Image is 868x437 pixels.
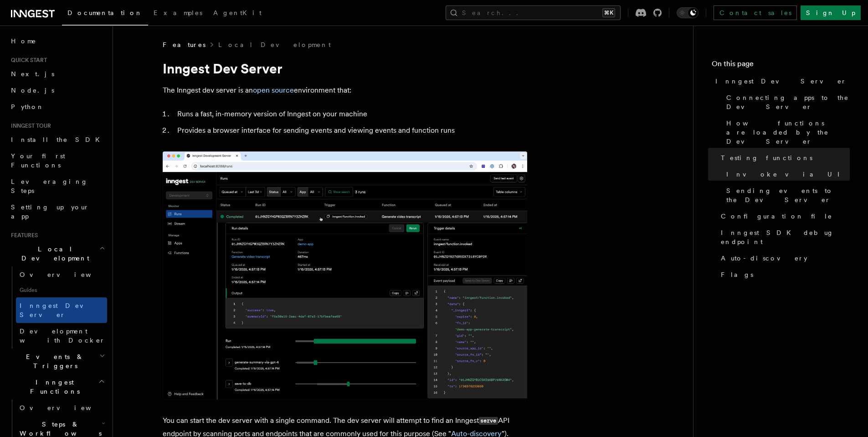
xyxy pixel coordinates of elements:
span: Auto-discovery [721,254,807,263]
span: Testing functions [721,153,812,162]
span: Next.js [11,70,54,78]
span: Node.js [11,87,54,94]
span: Development with Docker [20,328,105,344]
span: Quick start [7,57,47,64]
h1: Inngest Dev Server [163,60,527,77]
span: Overview [20,271,113,278]
a: Examples [148,3,208,25]
div: Local Development [7,266,107,349]
span: Guides [16,283,107,297]
span: Events & Triggers [7,352,99,370]
span: Features [7,232,38,239]
span: Home [11,36,36,46]
button: Toggle dark mode [677,7,699,18]
span: Inngest SDK debug endpoint [721,228,850,246]
a: Configuration file [717,208,850,224]
a: Setting up your app [7,199,107,224]
span: Overview [20,404,113,411]
span: Flags [721,270,753,279]
button: Events & Triggers [7,349,107,374]
a: Leveraging Steps [7,173,107,199]
a: AgentKit [208,3,267,25]
a: Your first Functions [7,148,107,173]
img: Dev Server Demo [163,151,527,400]
span: Inngest Functions [7,378,98,396]
a: Sending events to the Dev Server [723,182,850,208]
a: open source [253,86,294,94]
span: Leveraging Steps [11,178,88,194]
a: Local Development [218,40,331,49]
span: Connecting apps to the Dev Server [726,93,850,111]
a: Sign Up [801,5,861,20]
code: serve [479,417,498,425]
button: Local Development [7,241,107,266]
span: Features [163,40,205,49]
a: Testing functions [717,150,850,166]
span: Your first Functions [11,152,65,169]
a: Overview [16,266,107,283]
kbd: ⌘K [602,8,615,17]
span: Install the SDK [11,136,105,143]
a: Documentation [62,3,148,26]
span: Configuration file [721,212,832,221]
span: How functions are loaded by the Dev Server [726,119,850,146]
a: Connecting apps to the Dev Server [723,89,850,115]
a: Next.js [7,66,107,82]
a: Development with Docker [16,323,107,349]
a: Node.js [7,82,107,99]
span: Inngest Dev Server [715,77,847,86]
span: Inngest Dev Server [20,302,98,318]
a: Install the SDK [7,131,107,148]
a: Overview [16,400,107,416]
a: Invoke via UI [723,166,850,182]
button: Search...⌘K [446,5,621,20]
a: Python [7,99,107,115]
p: The Inngest dev server is an environment that: [163,84,527,97]
a: Contact sales [714,5,797,20]
span: Invoke via UI [726,170,847,179]
a: Home [7,33,107,49]
li: Runs a fast, in-memory version of Inngest on your machine [175,108,527,120]
a: Auto-discovery [717,250,850,266]
span: Sending events to the Dev Server [726,186,850,204]
a: Inngest SDK debug endpoint [717,224,850,250]
li: Provides a browser interface for sending events and viewing events and function runs [175,124,527,137]
span: AgentKit [213,9,262,16]
span: Examples [154,9,202,16]
a: Inngest Dev Server [712,73,850,89]
a: Inngest Dev Server [16,297,107,323]
h4: On this page [712,58,850,73]
a: How functions are loaded by the Dev Server [723,115,850,150]
span: Python [11,103,44,110]
button: Inngest Functions [7,374,107,400]
span: Setting up your app [11,203,89,220]
span: Documentation [67,9,143,16]
span: Inngest tour [7,122,51,130]
span: Local Development [7,245,99,263]
a: Flags [717,266,850,283]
